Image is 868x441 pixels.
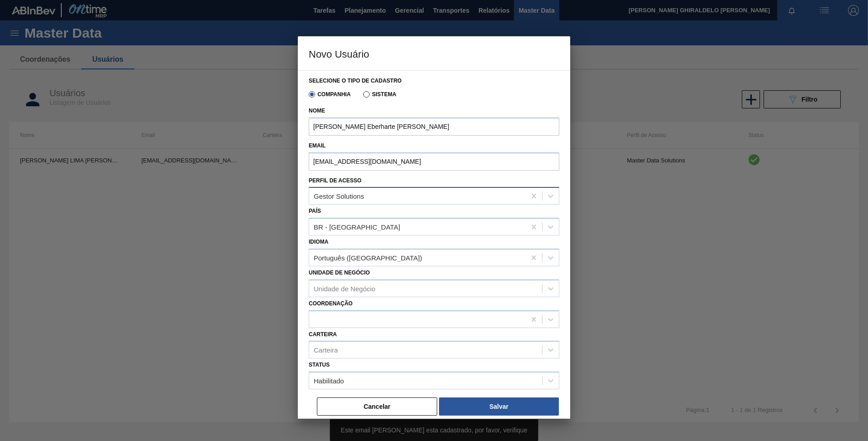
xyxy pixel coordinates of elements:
[309,239,328,245] label: Idioma
[314,377,344,385] div: Habilitado
[314,223,400,231] div: BR - [GEOGRAPHIC_DATA]
[309,362,330,368] label: Status
[317,397,437,416] button: Cancelar
[309,208,321,214] label: País
[309,104,559,118] label: Nome
[314,346,338,354] div: Carteira
[314,284,375,292] div: Unidade de Negócio
[309,139,559,152] label: Email
[309,331,337,338] label: Carteira
[439,397,559,416] button: Salvar
[309,91,350,98] label: Companhia
[309,269,370,276] label: Unidade de Negócio
[309,177,361,184] label: Perfil de Acesso
[309,300,353,307] label: Coordenação
[363,91,396,98] label: Sistema
[309,78,402,84] label: Selecione o tipo de cadastro
[298,36,570,71] h3: Novo Usuário
[314,254,422,261] div: Português ([GEOGRAPHIC_DATA])
[314,192,364,200] div: Gestor Solutions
